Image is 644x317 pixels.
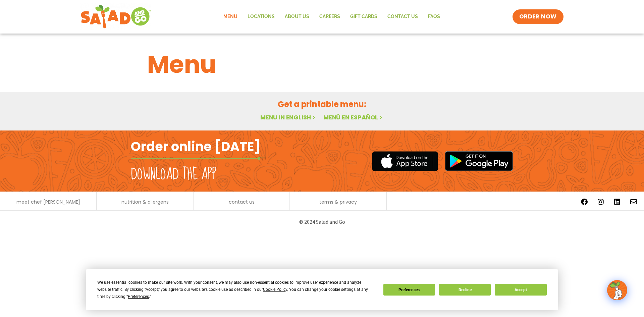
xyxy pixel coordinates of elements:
[147,46,497,83] h1: Menu
[218,9,243,24] a: Menu
[218,9,445,24] nav: Menu
[280,9,314,24] a: About Us
[608,281,627,300] img: wpChatIcon
[121,200,169,204] a: nutrition & allergens
[131,138,261,155] h2: Order online [DATE]
[382,9,423,24] a: Contact Us
[423,9,445,24] a: FAQs
[439,284,491,296] button: Decline
[445,151,513,171] img: google_play
[513,9,563,24] a: ORDER NOW
[263,287,287,292] span: Cookie Policy
[16,200,80,204] a: meet chef [PERSON_NAME]
[131,165,216,184] h2: Download the app
[128,294,149,299] span: Preferences
[80,3,151,30] img: new-SAG-logo-768×292
[131,157,265,160] img: fork
[86,269,558,310] div: Cookie Consent Prompt
[229,200,255,204] a: contact us
[319,200,357,204] a: terms & privacy
[134,217,510,226] p: © 2024 Salad and Go
[260,113,317,121] a: Menu in English
[345,9,382,24] a: GIFT CARDS
[383,284,435,296] button: Preferences
[495,284,546,296] button: Accept
[97,279,375,300] div: We use essential cookies to make our site work. With your consent, we may also use non-essential ...
[519,13,557,21] span: ORDER NOW
[323,113,384,121] a: Menú en español
[147,98,497,110] h2: Get a printable menu:
[243,9,280,24] a: Locations
[314,9,345,24] a: Careers
[372,150,438,172] img: appstore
